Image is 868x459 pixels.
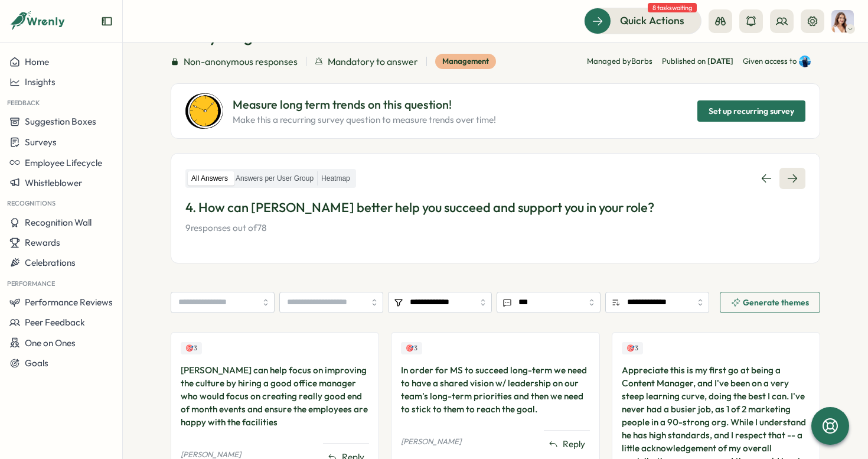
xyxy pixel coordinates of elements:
[709,101,794,121] span: Set up recurring survey
[831,10,854,32] img: Barbs
[620,13,684,28] span: Quick Actions
[435,54,496,69] div: Management
[401,342,422,354] div: Upvotes
[662,56,733,67] span: Published on
[563,438,585,451] span: Reply
[188,171,231,186] label: All Answers
[622,342,643,354] div: Upvotes
[25,116,96,127] span: Suggestion Boxes
[799,56,811,67] img: Henry Innis
[720,292,820,313] button: Generate themes
[697,100,805,122] button: Set up recurring survey
[25,337,76,349] span: One on Ones
[544,435,590,453] button: Reply
[25,257,76,268] span: Celebrations
[25,157,102,168] span: Employee Lifecycle
[25,56,49,67] span: Home
[181,342,202,354] div: Upvotes
[233,113,496,126] p: Make this a recurring survey question to measure trends over time!
[631,56,652,66] span: Barbs
[25,237,60,248] span: Rewards
[25,297,113,308] span: Performance Reviews
[648,3,697,12] span: 8 tasks waiting
[185,222,805,235] p: 9 responses out of 78
[184,54,298,69] span: Non-anonymous responses
[232,171,317,186] label: Answers per User Group
[185,198,805,217] p: 4. How can [PERSON_NAME] better help you succeed and support you in your role?
[101,15,113,27] button: Expand sidebar
[743,56,797,67] p: Given access to
[25,76,56,87] span: Insights
[743,298,809,307] span: Generate themes
[25,357,48,369] span: Goals
[401,364,589,416] div: In order for MS to succeed long-term we need to have a shared vision w/ leadership on our team's ...
[401,437,461,447] p: [PERSON_NAME]
[587,56,652,67] p: Managed by
[584,8,701,34] button: Quick Actions
[707,56,733,66] span: [DATE]
[328,54,418,69] span: Mandatory to answer
[318,171,354,186] label: Heatmap
[25,177,82,188] span: Whistleblower
[25,317,85,328] span: Peer Feedback
[25,217,92,228] span: Recognition Wall
[233,96,496,114] p: Measure long term trends on this question!
[25,136,57,148] span: Surveys
[181,364,369,429] div: [PERSON_NAME] can help focus on improving the culture by hiring a good office manager who would f...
